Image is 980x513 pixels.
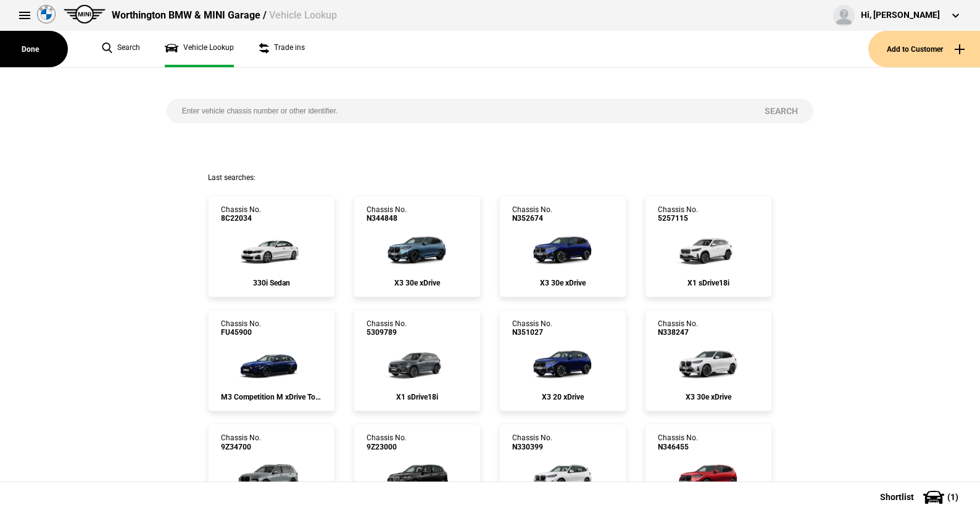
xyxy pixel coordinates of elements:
img: cosySec [376,451,458,501]
button: Add to Customer [868,31,980,67]
span: N351027 [512,328,552,337]
img: cosySec [230,337,312,387]
img: cosySec [230,223,312,273]
span: Vehicle Lookup [269,9,337,21]
div: Worthington BMW & MINI Garage / [112,9,337,22]
span: 9Z23000 [367,443,407,451]
img: cosySec [667,337,749,387]
a: Trade ins [259,31,305,67]
div: Chassis No. [221,433,261,451]
img: cosySec [521,451,604,501]
span: N344848 [367,214,407,223]
button: Shortlist(1) [862,482,980,512]
span: N338247 [658,328,698,337]
span: 5257115 [658,214,698,223]
div: Hi, [PERSON_NAME] [861,9,940,22]
div: Chassis No. [367,319,407,337]
img: bmw.png [37,5,56,23]
img: cosySec [521,337,604,387]
div: Chassis No. [512,433,552,451]
span: N352674 [512,214,552,223]
span: 5309789 [367,328,407,337]
img: cosySec [376,337,458,387]
div: Chassis No. [512,319,552,337]
div: X3 30e xDrive [367,279,468,287]
img: mini.png [64,5,106,23]
img: cosySec [667,451,749,501]
img: cosySec [230,451,312,501]
span: 9Z34700 [221,443,261,451]
button: Search [749,99,813,123]
span: Shortlist [880,493,914,501]
span: ( 1 ) [947,493,958,501]
div: X3 30e xDrive [512,279,613,287]
div: M3 Competition M xDrive Touring [221,393,322,401]
div: X3 30e xDrive [658,393,759,401]
span: Last searches: [208,173,255,182]
a: Vehicle Lookup [165,31,234,67]
span: N330399 [512,443,552,451]
div: 330i Sedan [221,279,322,287]
img: cosySec [376,223,458,273]
span: FU45900 [221,328,261,337]
div: X3 20 xDrive [512,393,613,401]
img: cosySec [521,223,604,273]
div: Chassis No. [658,205,698,223]
div: Chassis No. [367,433,407,451]
span: N346455 [658,443,698,451]
img: cosySec [667,223,749,273]
div: X1 sDrive18i [367,393,468,401]
div: Chassis No. [658,319,698,337]
div: Chassis No. [512,205,552,223]
div: Chassis No. [658,433,698,451]
a: Search [102,31,140,67]
input: Enter vehicle chassis number or other identifier. [167,99,750,123]
div: X1 sDrive18i [658,279,759,287]
div: Chassis No. [221,205,261,223]
div: Chassis No. [367,205,407,223]
span: 8C22034 [221,214,261,223]
div: Chassis No. [221,319,261,337]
